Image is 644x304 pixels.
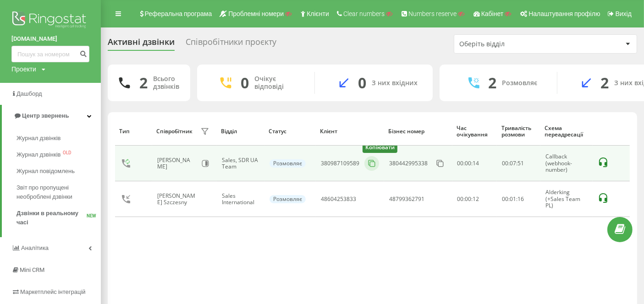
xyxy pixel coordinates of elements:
span: 00 [502,195,508,203]
div: Активні дзвінки [108,37,175,51]
a: Центр звернень [2,105,101,127]
div: 48604253833 [321,196,356,202]
span: 16 [517,195,524,203]
span: 51 [517,159,524,167]
span: Журнал дзвінків [17,134,61,143]
span: Clear numbers [343,10,385,17]
div: : : [502,160,524,167]
span: Звіт про пропущені необроблені дзвінки [17,183,96,201]
div: 2 [600,74,609,92]
span: Маркетплейс інтеграцій [20,288,86,295]
span: Налаштування профілю [528,10,600,17]
div: З них вхідних [372,79,418,87]
div: 00:00:12 [457,196,492,202]
div: Callback (webhook-number) [545,153,588,173]
div: Всього дзвінків [153,75,179,91]
div: 380987109589 [321,160,359,167]
div: Копіювати [363,142,397,153]
span: 07 [510,159,516,167]
div: Клієнт [320,128,380,135]
div: Розмовляє [502,79,538,87]
span: Дашборд [17,90,42,97]
div: 0 [241,74,249,92]
div: Очікує відповіді [254,75,301,91]
span: 01 [510,195,516,203]
a: Дзвінки в реальному часіNEW [17,205,101,231]
div: Sales International [222,193,259,206]
a: [DOMAIN_NAME] [11,34,89,43]
div: [PERSON_NAME] [157,157,197,170]
div: Оберіть відділ [459,40,569,48]
div: Схема переадресації [545,125,589,138]
div: 0 [358,74,366,92]
span: Журнал повідомлень [17,167,75,176]
span: Кабінет [481,10,504,17]
span: Проблемні номери [228,10,284,17]
span: 00 [502,159,508,167]
div: [PERSON_NAME] Szczesny [157,193,198,206]
div: Sales, SDR UA Team [222,157,259,170]
div: Відділ [221,128,260,135]
div: : : [502,196,524,202]
span: Numbers reserve [408,10,457,17]
div: Розмовляє [270,159,306,168]
input: Пошук за номером [11,46,89,62]
div: 2 [489,74,497,92]
a: Журнал дзвінківOLD [17,147,101,163]
div: Проекти [11,65,36,74]
a: Журнал дзвінків [17,130,101,147]
span: Дзвінки в реальному часі [17,209,87,227]
div: 2 [139,74,148,92]
div: Бізнес номер [388,128,448,135]
div: Співробітники проєкту [186,37,276,51]
a: Звіт про пропущені необроблені дзвінки [17,179,101,205]
div: Час очікування [457,125,493,138]
div: Тривалість розмови [501,125,536,138]
div: Розмовляє [270,195,306,203]
div: 00:00:14 [457,160,492,167]
span: Центр звернень [22,112,69,119]
span: Журнал дзвінків [17,150,61,159]
span: Реферальна програма [145,10,212,17]
img: Ringostat logo [11,9,89,32]
div: Тип [119,128,148,135]
span: Клієнти [307,10,329,17]
div: 48799362791 [389,196,424,202]
a: Журнал повідомлень [17,163,101,179]
span: Mini CRM [20,266,44,273]
span: Аналiтика [21,244,49,251]
div: Співробітник [157,128,193,135]
div: Alderking (+Sales Team PL) [545,189,588,209]
div: Статус [269,128,311,135]
span: Вихід [616,10,632,17]
div: 380442995338 [389,160,428,167]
